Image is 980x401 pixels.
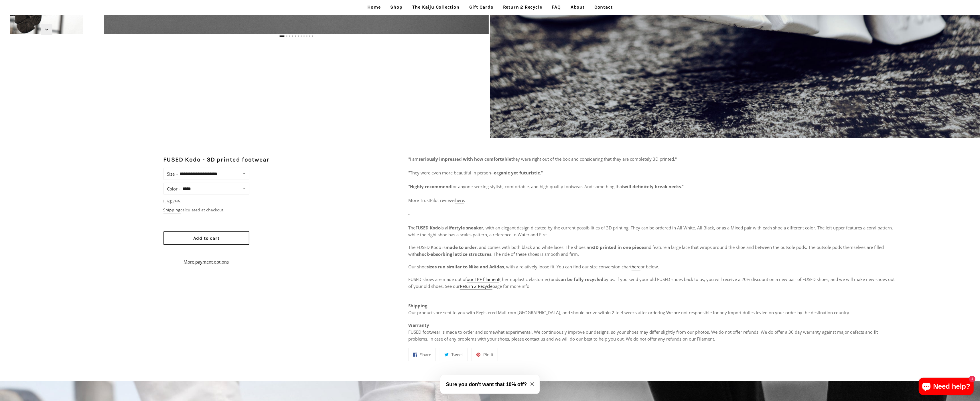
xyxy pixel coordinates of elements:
strong: Shipping [408,303,427,308]
strong: organic yet futuristic [494,170,540,176]
span: Pin it [483,352,493,357]
span: Go to slide 10 [309,36,310,37]
strong: seriously impressed with how comfortable [419,156,511,162]
button: Add to cart [163,231,249,245]
span: US$295 [163,198,181,205]
strong: 3D printed in one piece [593,244,644,250]
strong: sizes run similar to Nike and Adidas [427,264,504,270]
span: Tweet [451,352,463,357]
span: Go to slide 9 [306,36,307,37]
label: Color [167,185,181,193]
span: Go to slide 5 [295,36,296,37]
span: We are not responsible for any import duties levied on your order by the destination country. [666,310,850,315]
span: Go to slide 11 [312,36,313,37]
label: Size [167,170,178,178]
span: FUSED shoes are made out of (thermoplastic elastomer) and by us. If you send your old FUSED shoes... [408,276,895,290]
a: Shipping [163,207,181,213]
h2: FUSED Kodo - 3D printed footwear [163,156,327,164]
span: Go to slide 3 [289,36,290,37]
strong: lifestyle sneaker [447,225,483,231]
span: Our shoe , with a relatively loose fit. You can find our size conversion chart or below. [408,264,659,270]
strong: Warranty [408,322,429,328]
a: here [632,264,640,270]
strong: made to order [445,244,477,250]
strong: will definitely break necks [623,184,681,189]
span: Go to slide 8 [303,36,305,37]
span: Share [420,352,431,357]
strong: shock-absorbing lattice structures [417,251,491,257]
strong: Highly recommend [410,184,451,189]
p: FUSED footwear is made to order and somewhat experimental. We continuously improve our designs, s... [408,322,898,342]
a: Return 2 Recycle [460,283,492,290]
a: here [455,197,464,204]
span: Go to slide 1 [279,36,285,37]
p: Our products are sent to you with Registered Mail , and should arrive within 2 to 4 weeks after o... [408,302,898,316]
span: The FUSED Kodo is , and comes with both black and white laces. The shoes are and feature a large ... [408,244,884,257]
span: Go to slide 2 [286,36,287,37]
span: from [GEOGRAPHIC_DATA] [506,310,560,315]
strong: FUSED Kodo [415,225,441,231]
span: Add to cart [193,235,220,241]
strong: can be fully recycled [558,276,604,282]
span: Go to slide 6 [298,36,299,37]
span: Go to slide 4 [292,36,293,37]
span: Go to slide 7 [301,36,302,37]
a: our TPE filament [467,276,499,283]
inbox-online-store-chat: Shopify online store chat [917,378,975,396]
span: "I am they were right out of the box and considering that they are completely 3D printed." "They ... [408,156,893,237]
a: More payment options [163,258,249,265]
div: calculated at checkout. [163,207,249,213]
